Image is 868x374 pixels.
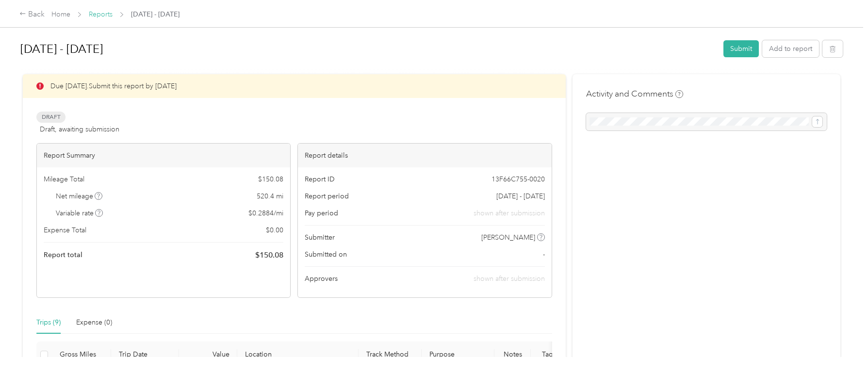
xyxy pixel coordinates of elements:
[56,208,103,218] span: Variable rate
[359,341,422,368] th: Track Method
[496,191,545,201] span: [DATE] - [DATE]
[44,225,86,235] span: Expense Total
[305,274,338,284] span: Approvers
[474,275,545,283] span: shown after submission
[543,249,545,260] span: -
[814,320,868,374] iframe: Everlance-gr Chat Button Frame
[258,174,283,184] span: $ 150.08
[481,232,535,243] span: [PERSON_NAME]
[131,9,180,19] span: [DATE] - [DATE]
[305,208,338,218] span: Pay period
[37,144,290,167] div: Report Summary
[474,208,545,218] span: shown after submission
[23,74,566,98] div: Due [DATE]. Submit this report by [DATE]
[255,249,283,261] span: $ 150.08
[111,341,179,368] th: Trip Date
[257,191,283,201] span: 520.4 mi
[298,144,551,167] div: Report details
[723,40,759,57] button: Submit
[491,174,545,184] span: 13F66C755-0020
[19,9,45,20] div: Back
[44,174,84,184] span: Mileage Total
[248,208,283,218] span: $ 0.2884 / mi
[305,249,347,260] span: Submitted on
[762,40,819,57] button: Add to report
[305,174,335,184] span: Report ID
[586,88,683,100] h4: Activity and Comments
[237,341,359,368] th: Location
[531,341,567,368] th: Tags
[56,191,103,201] span: Net mileage
[305,191,349,201] span: Report period
[494,341,531,368] th: Notes
[179,341,237,368] th: Value
[52,341,111,368] th: Gross Miles
[89,10,113,18] a: Reports
[51,10,70,18] a: Home
[76,317,112,328] div: Expense (0)
[266,225,283,235] span: $ 0.00
[305,232,335,243] span: Submitter
[36,317,61,328] div: Trips (9)
[422,341,494,368] th: Purpose
[40,124,119,134] span: Draft, awaiting submission
[20,37,717,61] h1: Sep 1 - 30, 2025
[36,112,66,123] span: Draft
[44,250,82,260] span: Report total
